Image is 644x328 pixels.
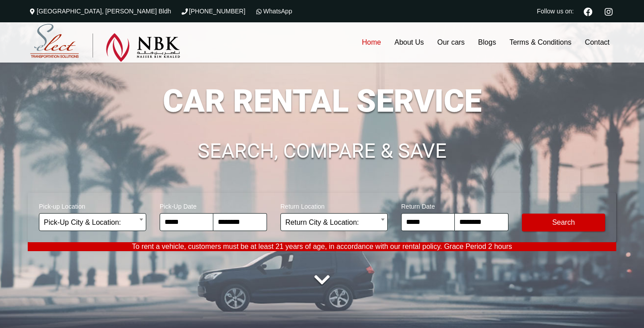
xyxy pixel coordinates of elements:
span: Return Date [401,197,508,213]
span: Pick-Up Date [160,197,267,213]
span: Return City & Location: [280,213,388,231]
a: [PHONE_NUMBER] [180,8,246,15]
span: Pick-Up City & Location: [44,214,141,231]
a: Blogs [471,22,503,63]
a: WhatsApp [254,8,292,15]
span: Pick-up Location [39,197,146,213]
a: Home [355,22,388,63]
span: Return City & Location: [285,214,383,231]
a: Contact [578,22,616,63]
img: Select Rent a Car [30,24,180,62]
span: Pick-Up City & Location: [39,213,146,231]
a: Terms & Conditions [503,22,578,63]
a: Facebook [580,6,596,16]
a: Instagram [601,6,616,16]
h1: SEARCH, COMPARE & SAVE [28,141,616,161]
h1: CAR RENTAL SERVICE [28,85,616,117]
a: About Us [388,22,431,63]
span: Return Location [280,197,388,213]
a: Our cars [431,22,471,63]
button: Modify Search [522,214,605,231]
p: To rent a vehicle, customers must be at least 21 years of age, in accordance with our rental poli... [28,242,616,251]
